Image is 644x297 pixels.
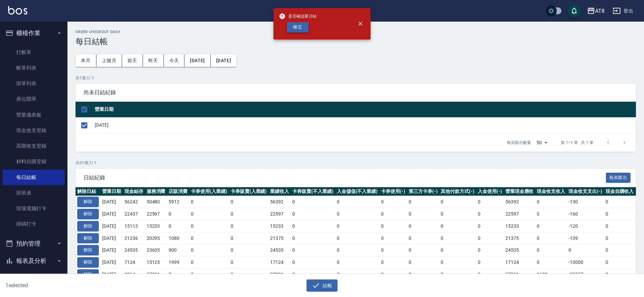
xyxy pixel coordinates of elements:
td: 0 [439,232,476,244]
td: 0 [291,196,335,208]
a: 現場電腦打卡 [3,201,65,216]
td: 15125 [145,256,167,269]
td: 0 [407,232,439,244]
button: 結帳 [306,279,338,292]
td: 1680 [535,268,567,280]
td: 50480 [145,196,167,208]
td: 21375 [504,232,535,244]
td: 0 [439,244,476,256]
button: 解除 [77,197,99,207]
td: 0 [439,268,476,280]
button: [DATE] [184,54,210,67]
td: 0 [229,244,269,256]
td: 0 [407,208,439,220]
td: 0 [189,208,229,220]
p: 共 1 筆, 1 / 1 [76,75,636,81]
td: 0 [189,244,229,256]
button: 登出 [610,5,636,17]
td: 0 [535,232,567,244]
button: 今天 [164,54,185,67]
th: 入金儲值(不入業績) [335,187,380,196]
th: 營業日期 [100,187,123,196]
a: 掃碼打卡 [3,216,65,232]
td: [DATE] [100,268,123,280]
td: 56242 [123,196,145,208]
th: 營業日期 [93,102,636,118]
td: 56392 [268,196,291,208]
td: 17124 [268,256,291,269]
td: 0 [189,268,229,280]
td: 27991 [268,268,291,280]
td: 0 [567,244,604,256]
td: [DATE] [100,208,123,220]
td: 0 [476,232,504,244]
button: 本月 [76,54,96,67]
button: 確定 [287,22,309,32]
td: 20295 [145,232,167,244]
td: [DATE] [93,117,636,133]
td: 17124 [504,256,535,269]
td: 15233 [145,220,167,232]
td: 0 [229,268,269,280]
td: 0 [291,220,335,232]
td: 0 [379,232,407,244]
td: 15113 [123,220,145,232]
td: 0 [189,220,229,232]
td: 0 [407,244,439,256]
td: 0 [291,244,335,256]
a: 現金收支登錄 [3,123,65,138]
td: 0 [604,196,636,208]
td: 5912 [167,196,189,208]
th: 卡券使用(-) [379,187,407,196]
td: 56392 [504,196,535,208]
td: 0 [167,268,189,280]
td: 15233 [504,220,535,232]
th: 店販消費 [167,187,189,196]
a: 營業儀表板 [3,107,65,123]
th: 第三方卡券(-) [407,187,439,196]
td: 0 [604,244,636,256]
button: 櫃檯作業 [3,24,65,42]
td: -150 [567,196,604,208]
td: 0 [407,256,439,269]
td: -25857 [567,268,604,280]
td: 0 [229,220,269,232]
a: 排班表 [3,185,65,201]
td: 0 [439,196,476,208]
td: 0 [439,220,476,232]
a: 打帳單 [3,45,65,60]
td: 24535 [123,244,145,256]
span: 日結紀錄 [84,174,606,181]
div: 50 [534,133,550,152]
span: 尚未日結紀錄 [84,89,628,96]
td: -139 [567,232,604,244]
td: 0 [379,220,407,232]
td: -10000 [567,256,604,269]
td: 1999 [167,256,189,269]
th: 卡券販賣(入業績) [229,187,269,196]
td: 0 [535,256,567,269]
button: 解除 [77,257,99,268]
td: [DATE] [100,244,123,256]
th: 入金使用(-) [476,187,504,196]
td: 0 [335,232,380,244]
th: 卡券販賣(不入業績) [291,187,335,196]
td: 0 [335,196,380,208]
a: 報表匯出 [606,174,631,180]
td: 0 [535,196,567,208]
th: 現金結存 [123,187,145,196]
button: 解除 [77,245,99,255]
td: [DATE] [100,256,123,269]
td: 0 [379,208,407,220]
td: 900 [167,244,189,256]
td: 0 [439,256,476,269]
a: 材料自購登錄 [3,154,65,169]
td: 0 [291,208,335,220]
button: 昨天 [143,54,164,67]
td: 0 [379,244,407,256]
td: 0 [604,208,636,220]
td: 22597 [504,208,535,220]
button: 報表匯出 [606,173,631,183]
td: 0 [291,232,335,244]
td: 22597 [145,208,167,220]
